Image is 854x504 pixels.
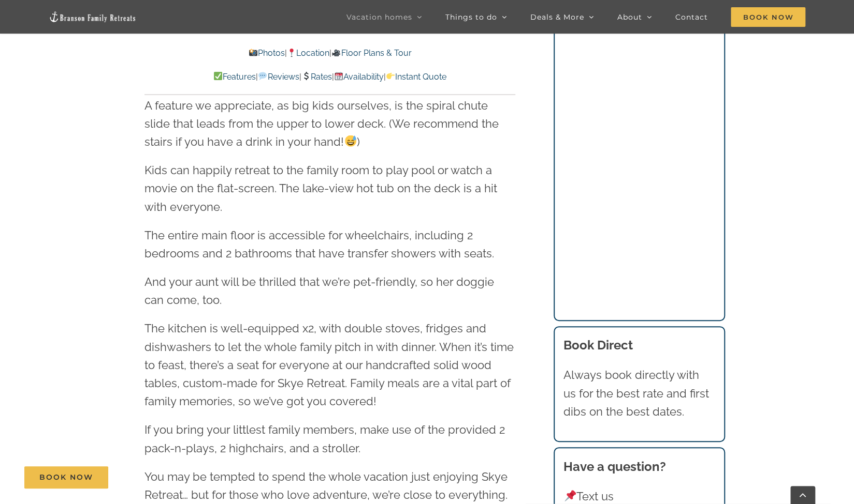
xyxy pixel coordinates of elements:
span: Vacation homes [346,13,412,21]
img: 😅 [345,135,356,147]
img: ✅ [214,72,222,80]
a: Availability [334,72,384,82]
span: Things to do [445,13,497,21]
img: 📍 [287,49,296,57]
img: 💲 [302,72,310,80]
span: Contact [675,13,707,21]
a: Photos [249,48,285,58]
p: | | | | [144,70,515,84]
span: About [617,13,642,21]
b: Book Direct [563,338,633,353]
img: 📸 [249,49,257,57]
span: Book Now [39,473,93,482]
a: Book Now [24,466,108,488]
img: 💬 [258,72,267,80]
strong: Have a question? [563,459,666,474]
span: The entire main floor is accessible for wheelchairs, including 2 bedrooms and 2 bathrooms that ha... [144,228,494,260]
a: Features [213,72,256,82]
a: Rates [301,72,332,82]
img: 📆 [335,72,343,80]
p: Always book directly with us for the best rate and first dibs on the best dates. [563,366,715,421]
span: A feature we appreciate, as big kids ourselves, is the spiral chute slide that leads from the upp... [144,99,499,148]
a: Instant Quote [386,72,446,82]
span: Book Now [731,7,805,27]
span: And your aunt will be thrilled that we’re pet-friendly, so her doggie can come, too. [144,275,494,307]
img: 👉 [386,72,395,80]
a: Floor Plans & Tour [331,48,411,58]
img: Branson Family Retreats Logo [49,11,137,23]
span: You may be tempted to spend the whole vacation just enjoying Skye Retreat… but for those who love... [144,470,508,501]
span: Deals & More [530,13,584,21]
a: Reviews [258,72,299,82]
span: Kids can happily retreat to the family room to play pool or watch a movie on the flat-screen. The... [144,163,497,213]
img: 📌 [564,490,576,501]
a: Location [287,48,329,58]
p: | | [144,47,515,60]
span: The kitchen is well-equipped x2, with double stoves, fridges and dishwashers to let the whole fam... [144,322,514,408]
img: 🎥 [332,49,340,57]
span: If you bring your littlest family members, make use of the provided 2 pack-n-plays, 2 highchairs,... [144,423,505,454]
